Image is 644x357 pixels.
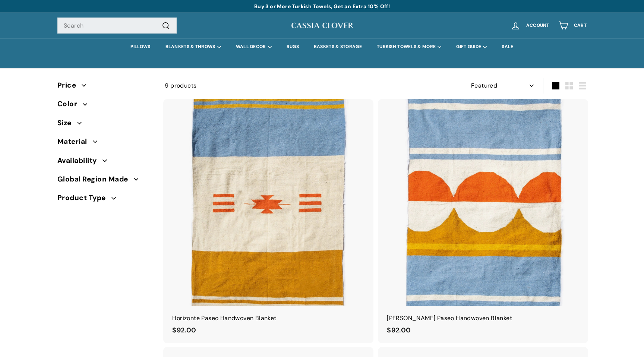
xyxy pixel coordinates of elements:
span: Global Region Made [57,174,134,185]
span: Account [526,23,549,28]
button: Material [57,134,153,153]
div: 9 products [165,81,376,91]
a: Buy 3 or More Turkish Towels, Get an Extra 10% Off! [254,3,390,10]
button: Global Region Made [57,172,153,190]
div: Primary [42,38,602,55]
span: $92.00 [172,326,196,335]
summary: GIFT GUIDE [449,38,494,55]
div: [PERSON_NAME] Paseo Handwoven Blanket [387,313,579,323]
summary: BLANKETS & THROWS [158,38,228,55]
button: Color [57,97,153,115]
button: Availability [57,153,153,172]
span: Price [57,80,82,91]
button: Size [57,116,153,134]
a: SALE [494,38,521,55]
summary: WALL DECOR [228,38,279,55]
input: Search [57,18,177,34]
span: Size [57,117,77,129]
a: [PERSON_NAME] Paseo Handwoven Blanket [379,99,587,343]
span: Product Type [57,192,111,203]
a: RUGS [279,38,306,55]
span: Cart [574,23,587,28]
span: Availability [57,155,102,166]
a: PILLOWS [123,38,158,55]
span: $92.00 [387,326,411,335]
span: Material [57,136,93,147]
a: Cart [554,15,591,37]
button: Product Type [57,190,153,209]
div: Horizonte Paseo Handwoven Blanket [172,313,364,323]
summary: TURKISH TOWELS & MORE [369,38,449,55]
a: Account [506,15,554,37]
a: BASKETS & STORAGE [306,38,369,55]
button: Price [57,78,153,97]
a: Horizonte Paseo Handwoven Blanket [165,99,372,343]
span: Color [57,98,83,110]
